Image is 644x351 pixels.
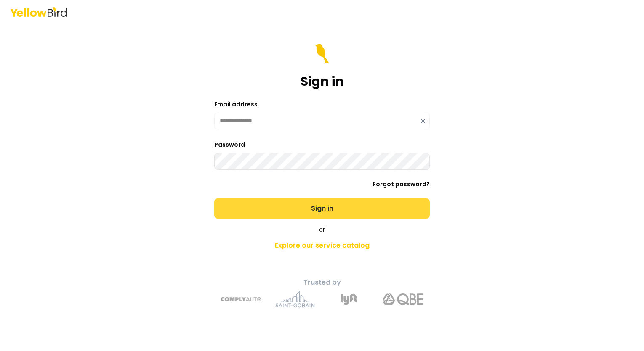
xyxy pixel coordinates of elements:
[214,198,430,219] button: Sign in
[214,100,258,108] label: Email address
[301,74,344,89] h1: Sign in
[319,225,325,234] span: or
[174,277,470,288] p: Trusted by
[373,180,430,188] a: Forgot password?
[214,140,245,149] label: Password
[174,237,470,254] a: Explore our service catalog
